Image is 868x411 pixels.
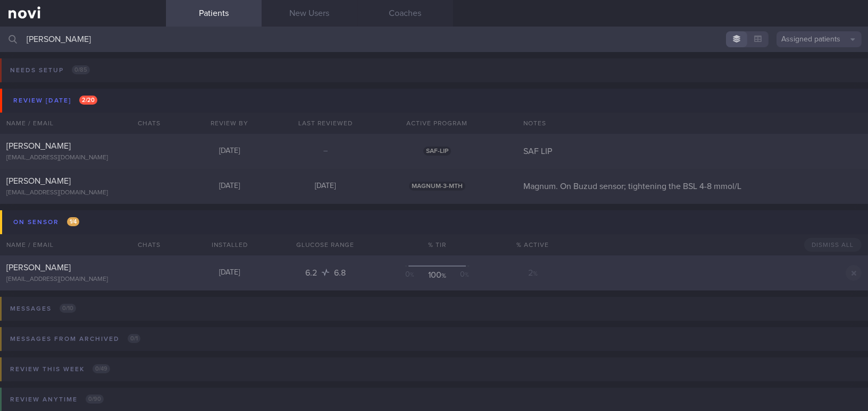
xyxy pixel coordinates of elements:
div: [DATE] [182,147,278,156]
span: [PERSON_NAME] [6,177,71,185]
span: [PERSON_NAME] [6,263,71,272]
div: [EMAIL_ADDRESS][DOMAIN_NAME] [6,276,160,284]
div: Last Reviewed [278,113,373,134]
div: 100 [427,270,447,280]
div: [DATE] [182,182,278,191]
span: 0 / 10 [60,304,76,313]
span: 0 / 85 [72,65,90,74]
div: – [278,147,373,156]
div: On sensor [11,215,82,229]
div: Review [DATE] [11,93,100,108]
span: 0 / 1 [128,334,140,343]
sub: % [465,272,469,278]
div: Chats [123,234,166,255]
div: Review By [182,113,278,134]
span: SAF-LIP [423,147,451,156]
div: Magnum. On Buzud sensor; tightening the BSL 4-8 mmol/L [517,181,868,192]
button: Assigned patients [777,31,862,47]
div: Needs setup [7,63,93,78]
div: Notes [517,113,868,134]
div: Installed [182,234,278,255]
sub: % [441,273,446,279]
div: % TIR [373,234,501,255]
span: [PERSON_NAME] [6,142,71,150]
sub: % [410,272,414,278]
div: Review this week [7,362,113,376]
div: 0 [449,270,469,280]
div: Chats [123,113,166,134]
div: [DATE] [182,268,278,278]
span: 0 / 90 [86,395,104,404]
span: 6.2 [305,269,319,277]
div: Review anytime [7,392,106,407]
span: 6.8 [334,269,346,277]
div: [DATE] [278,182,373,191]
sub: % [533,271,538,277]
div: % Active [501,234,565,255]
div: Messages from Archived [7,332,143,346]
span: MAGNUM-3-MTH [409,182,465,191]
div: Active Program [373,113,501,134]
div: 2 [501,268,565,278]
span: 2 / 20 [79,96,97,105]
button: Dismiss All [804,238,862,252]
div: Messages [7,302,79,316]
div: SAF LIP [517,146,868,157]
span: 1 / 4 [67,217,79,226]
div: Glucose Range [278,234,373,255]
span: 0 / 49 [93,364,110,373]
div: [EMAIL_ADDRESS][DOMAIN_NAME] [6,154,160,162]
div: [EMAIL_ADDRESS][DOMAIN_NAME] [6,189,160,197]
div: 0 [405,270,425,280]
